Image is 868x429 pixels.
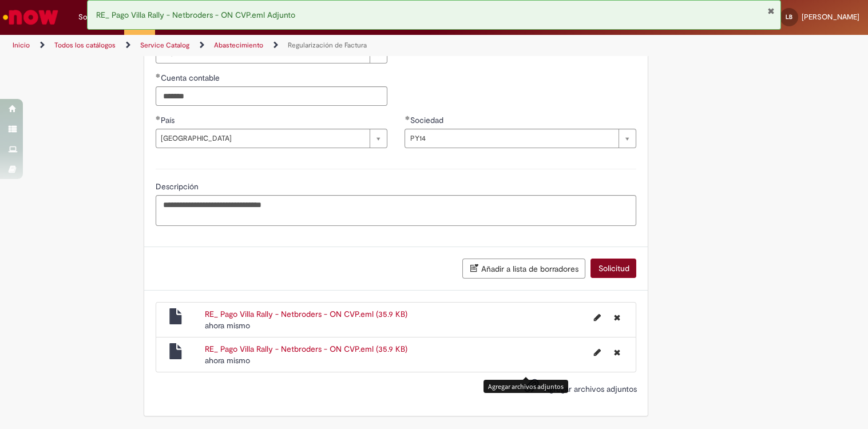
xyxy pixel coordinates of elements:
[205,320,250,331] span: ahora mismo
[156,195,636,226] textarea: Descripción
[205,309,407,319] a: RE_ Pago Villa Rally - Netbroders - ON CVP.eml (35.9 KB)
[544,384,636,394] span: Agregar archivos adjuntos
[462,259,585,279] button: Añadir a lista de borradores
[802,12,859,22] span: [PERSON_NAME]
[786,13,792,21] span: LB
[78,11,116,23] span: Solicitudes
[9,35,570,56] ul: Rutas de acceso a la página
[161,115,177,125] span: País
[205,355,250,366] span: ahora mismo
[161,73,222,83] span: Cuenta contable
[483,380,568,393] div: Agregar archivos adjuntos
[156,86,387,106] input: Cuenta contable
[96,10,295,20] span: RE_ Pago Villa Rally - Netbroders - ON CVP.eml Adjunto
[410,129,613,148] span: PY14
[156,181,201,192] span: Descripción
[767,6,775,15] button: Cerrar notificación
[156,73,161,78] span: Cumplimentación obligatoria
[288,41,367,50] a: Regularización de Factura
[587,308,608,327] button: Editar nombre de archivo RE_ Pago Villa Rally - Netbroders - ON CVP.eml
[54,41,116,50] a: Todos los catálogos
[205,320,250,331] time: 30/09/2025 16:12:02
[607,343,627,362] button: Eliminar RE_ Pago Villa Rally - Netbroders - ON CVP.eml
[590,259,636,278] button: Solicitud
[607,308,627,327] button: Eliminar RE_ Pago Villa Rally - Netbroders - ON CVP.eml
[205,344,407,354] a: RE_ Pago Villa Rally - Netbroders - ON CVP.eml (35.9 KB)
[587,343,608,362] button: Editar nombre de archivo RE_ Pago Villa Rally - Netbroders - ON CVP.eml
[156,116,161,120] span: Cumplimentación obligatoria
[205,355,250,366] time: 30/09/2025 16:11:58
[214,41,263,50] a: Abastecimiento
[405,116,410,120] span: Cumplimentación obligatoria
[521,375,541,402] button: Agregar archivos adjuntos
[161,129,364,148] span: [GEOGRAPHIC_DATA]
[140,41,189,50] a: Service Catalog
[1,6,60,29] img: ServiceNow
[13,41,30,50] a: Inicio
[410,115,445,125] span: Sociedad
